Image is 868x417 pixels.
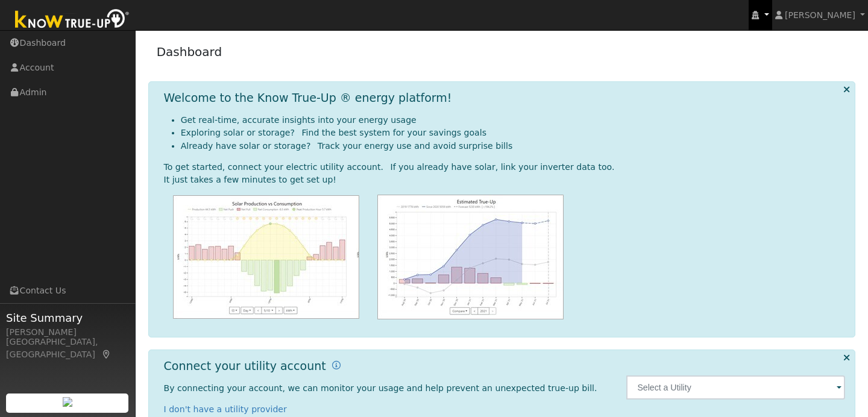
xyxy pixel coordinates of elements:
span: Site Summary [6,310,129,326]
li: Already have solar or storage? Track your energy use and avoid surprise bills [181,140,846,152]
li: Get real-time, accurate insights into your energy usage [181,114,846,127]
div: [PERSON_NAME] [6,326,129,339]
li: Exploring solar or storage? Find the best system for your savings goals [181,127,846,139]
a: Map [101,350,112,359]
div: To get started, connect your electric utility account. If you already have solar, link your inver... [164,161,846,174]
img: Know True-Up [9,7,136,34]
a: I don't have a utility provider [164,404,287,414]
input: Select a Utility [626,375,845,400]
div: [GEOGRAPHIC_DATA], [GEOGRAPHIC_DATA] [6,336,129,361]
img: retrieve [63,397,72,407]
div: It just takes a few minutes to get set up! [164,174,846,186]
span: [PERSON_NAME] [785,10,855,20]
a: Dashboard [157,45,222,59]
h1: Connect your utility account [164,359,326,373]
h1: Welcome to the Know True-Up ® energy platform! [164,91,452,105]
span: By connecting your account, we can monitor your usage and help prevent an unexpected true-up bill. [164,383,597,393]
